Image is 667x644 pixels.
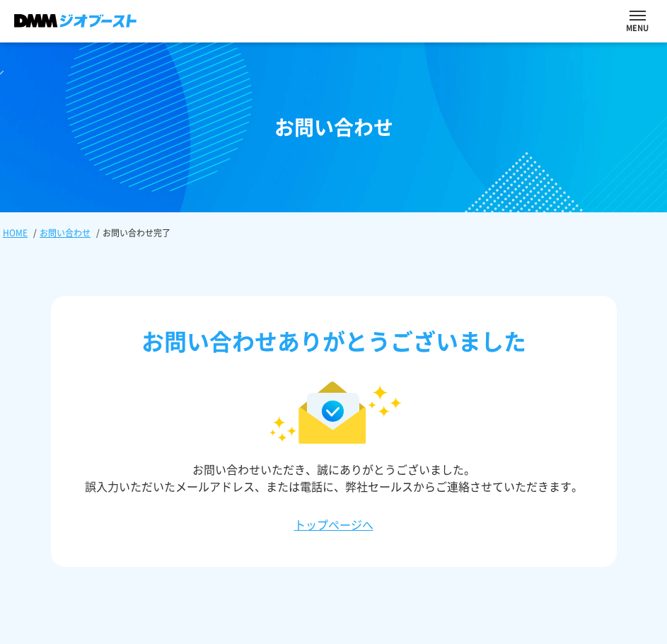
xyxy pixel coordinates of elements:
li: お問い合わせ完了 [93,226,173,239]
a: お問い合わせ [40,226,91,239]
a: HOME [3,226,28,239]
h1: お問い合わせ [274,113,393,142]
p: お問い合わせいただき、誠にありがとうございました。 誤入力いただいたメールアドレス、または電話に、弊社セールスからご連絡させていただきます。 [85,444,583,495]
a: トップページへ [85,516,583,533]
button: ナビを開閉する [630,11,646,21]
img: DMMジオブースト [14,14,137,28]
h2: お問い合わせ ありがとうございました [85,324,583,358]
